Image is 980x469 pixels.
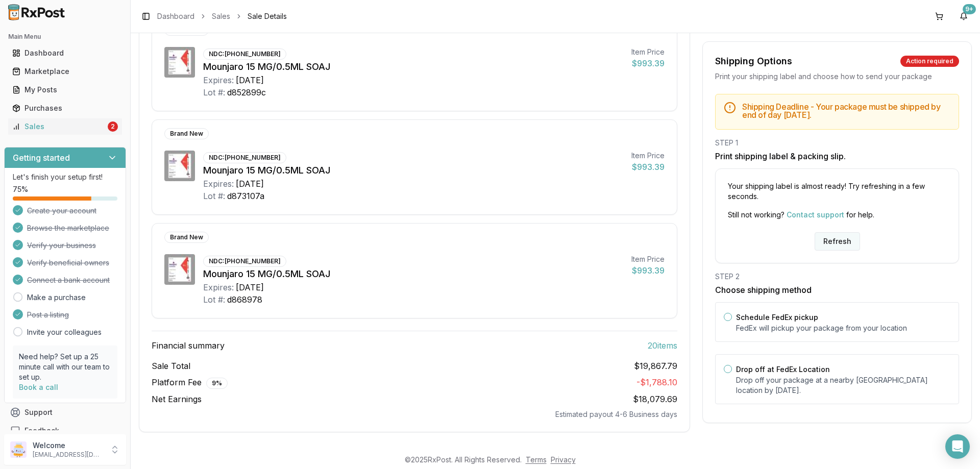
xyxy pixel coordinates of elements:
[203,256,286,267] div: NDC: [PHONE_NUMBER]
[963,4,976,14] div: 9+
[203,190,225,202] div: Lot #:
[12,103,118,113] div: Purchases
[203,48,286,60] div: NDC: [PHONE_NUMBER]
[203,267,623,281] div: Mounjaro 15 MG/0.5ML SOAJ
[12,48,118,58] div: Dashboard
[736,365,830,374] label: Drop off at FedEx Location
[12,121,106,132] div: Sales
[248,11,287,21] span: Sale Details
[27,240,96,251] span: Verify your business
[715,54,792,68] div: Shipping Options
[27,275,110,285] span: Connect a bank account
[12,85,118,95] div: My Posts
[203,293,225,306] div: Lot #:
[13,152,70,164] h3: Getting started
[551,455,576,464] a: Privacy
[203,86,225,98] div: Lot #:
[736,323,950,333] p: FedEx will pickup your package from your location
[164,47,195,78] img: Mounjaro 15 MG/0.5ML SOAJ
[236,281,264,293] div: [DATE]
[227,190,264,202] div: d873107a
[631,264,665,277] div: $993.39
[203,74,234,86] div: Expires:
[4,63,126,80] button: Marketplace
[8,44,122,62] a: Dashboard
[152,360,190,372] span: Sale Total
[4,100,126,116] button: Purchases
[108,121,118,132] div: 2
[152,376,228,389] span: Platform Fee
[715,284,959,296] h3: Choose shipping method
[4,4,69,20] img: RxPost Logo
[212,11,230,21] a: Sales
[203,163,623,178] div: Mounjaro 15 MG/0.5ML SOAJ
[631,254,665,264] div: Item Price
[33,440,104,451] p: Welcome
[27,292,86,303] a: Make a purchase
[736,313,818,322] label: Schedule FedEx pickup
[13,184,28,194] span: 75 %
[164,151,195,181] img: Mounjaro 15 MG/0.5ML SOAJ
[27,327,102,337] a: Invite your colleagues
[715,138,959,148] div: STEP 1
[636,377,677,387] span: - $1,788.10
[955,8,972,24] button: 9+
[736,375,950,396] p: Drop off your package at a nearby [GEOGRAPHIC_DATA] location by [DATE] .
[164,254,195,285] img: Mounjaro 15 MG/0.5ML SOAJ
[157,11,287,21] nav: breadcrumb
[4,422,126,440] button: Feedback
[900,56,959,67] div: Action required
[27,310,69,320] span: Post a listing
[526,455,547,464] a: Terms
[203,178,234,190] div: Expires:
[648,339,677,352] span: 20 item s
[236,74,264,86] div: [DATE]
[206,378,228,389] div: 9 %
[8,62,122,81] a: Marketplace
[631,47,665,57] div: Item Price
[631,57,665,69] div: $993.39
[227,293,262,306] div: d868978
[8,81,122,99] a: My Posts
[152,339,225,352] span: Financial summary
[19,383,58,391] a: Book a call
[13,172,117,182] p: Let's finish your setup first!
[4,403,126,422] button: Support
[203,281,234,293] div: Expires:
[10,441,27,458] img: User avatar
[631,151,665,161] div: Item Price
[728,181,946,202] p: Your shipping label is almost ready! Try refreshing in a few seconds.
[945,434,970,459] div: Open Intercom Messenger
[236,178,264,190] div: [DATE]
[27,206,96,216] span: Create your account
[157,11,194,21] a: Dashboard
[12,66,118,77] div: Marketplace
[4,82,126,98] button: My Posts
[8,117,122,136] a: Sales2
[152,409,677,419] div: Estimated payout 4-6 Business days
[631,161,665,173] div: $993.39
[164,232,209,243] div: Brand New
[27,258,109,268] span: Verify beneficial owners
[19,352,111,382] p: Need help? Set up a 25 minute call with our team to set up.
[227,86,266,98] div: d852899c
[815,232,860,251] button: Refresh
[728,210,946,220] p: Still not working? for help.
[24,426,59,436] span: Feedback
[633,394,677,404] span: $18,079.69
[742,103,950,119] h5: Shipping Deadline - Your package must be shipped by end of day [DATE] .
[4,118,126,135] button: Sales2
[203,60,623,74] div: Mounjaro 15 MG/0.5ML SOAJ
[715,71,959,82] div: Print your shipping label and choose how to send your package
[164,128,209,139] div: Brand New
[715,150,959,162] h3: Print shipping label & packing slip.
[634,360,677,372] span: $19,867.79
[8,99,122,117] a: Purchases
[33,451,104,459] p: [EMAIL_ADDRESS][DOMAIN_NAME]
[27,223,109,233] span: Browse the marketplace
[715,271,959,282] div: STEP 2
[4,45,126,61] button: Dashboard
[203,152,286,163] div: NDC: [PHONE_NUMBER]
[8,33,122,41] h2: Main Menu
[152,393,202,405] span: Net Earnings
